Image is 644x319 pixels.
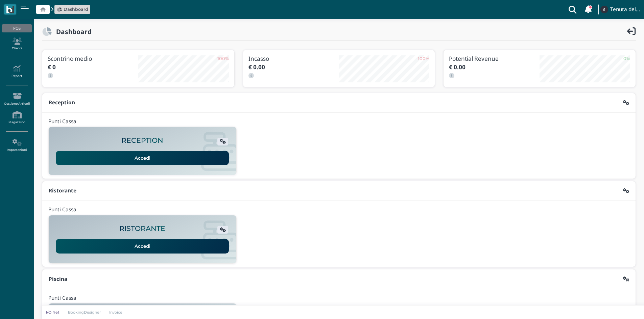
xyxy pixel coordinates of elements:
[599,1,640,18] a: ... Tenuta del Barco
[2,136,31,155] a: Impostazioni
[2,24,31,32] div: POS
[52,28,92,35] h2: Dashboard
[48,55,138,62] h3: Scontrino medio
[56,151,229,165] a: Accedi
[6,6,14,14] img: logo
[64,6,88,12] span: Dashboard
[449,55,540,62] h3: Potential Revenue
[49,187,76,194] b: Ristorante
[48,119,76,125] h4: Punti Cassa
[248,63,265,71] b: € 0.00
[48,295,76,301] h4: Punti Cassa
[56,239,229,253] a: Accedi
[105,310,127,315] a: Invoice
[248,55,339,62] h3: Incasso
[2,108,31,127] a: Magazzino
[48,63,56,71] b: € 0
[449,63,466,71] b: € 0.00
[48,207,76,213] h4: Punti Cassa
[600,6,608,13] img: ...
[2,35,31,53] a: Clienti
[121,137,163,144] h2: RECEPTION
[57,6,88,12] a: Dashboard
[610,7,640,12] h4: Tenuta del Barco
[49,99,75,106] b: Reception
[2,62,31,81] a: Report
[119,225,165,233] h2: RISTORANTE
[596,298,638,313] iframe: Help widget launcher
[46,310,59,315] p: I/O Net
[2,90,31,108] a: Gestione Articoli
[64,310,105,315] a: BookingDesigner
[49,275,67,283] b: Piscina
